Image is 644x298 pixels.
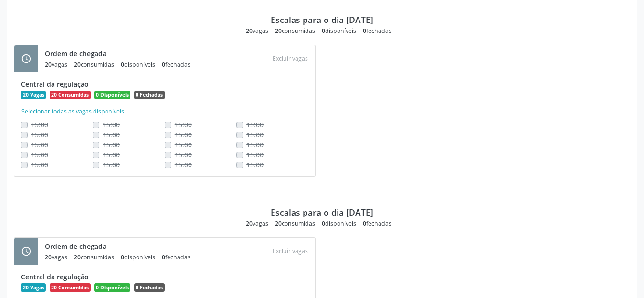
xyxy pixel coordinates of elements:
[246,160,264,169] span: Não é possivel realocar uma vaga consumida
[363,27,366,35] span: 0
[50,91,91,99] span: 20 Consumidas
[45,253,52,261] span: 20
[275,219,315,227] div: consumidas
[275,27,315,35] div: consumidas
[175,130,192,139] span: Não é possivel realocar uma vaga consumida
[21,272,308,282] div: Central da regulação
[162,61,190,69] div: fechadas
[269,245,312,257] div: Escolha as vagas para excluir
[175,120,192,129] span: Não é possivel realocar uma vaga consumida
[246,120,264,129] span: Não é possivel realocar uma vaga consumida
[74,253,114,261] div: consumidas
[134,283,165,292] span: 0 Fechadas
[175,140,192,149] span: Não é possivel realocar uma vaga consumida
[31,130,48,139] span: Não é possivel realocar uma vaga consumida
[271,14,373,25] div: Escalas para o dia [DATE]
[269,52,312,65] div: Escolha as vagas para excluir
[45,61,67,69] div: vagas
[121,61,124,69] span: 0
[45,241,197,251] div: Ordem de chegada
[103,130,120,139] span: Não é possivel realocar uma vaga consumida
[103,160,120,169] span: Não é possivel realocar uma vaga consumida
[322,219,325,227] span: 0
[45,49,197,59] div: Ordem de chegada
[162,61,165,69] span: 0
[103,150,120,159] span: Não é possivel realocar uma vaga consumida
[246,27,253,35] span: 20
[74,253,81,261] span: 20
[21,91,46,99] span: 20 Vagas
[50,283,91,292] span: 20 Consumidas
[21,283,46,292] span: 20 Vagas
[175,150,192,159] span: Não é possivel realocar uma vaga consumida
[363,27,391,35] div: fechadas
[246,130,264,139] span: Não é possivel realocar uma vaga consumida
[94,283,130,292] span: 0 Disponíveis
[45,253,67,261] div: vagas
[162,253,165,261] span: 0
[121,253,155,261] div: disponíveis
[322,27,356,35] div: disponíveis
[162,253,190,261] div: fechadas
[275,27,282,35] span: 20
[45,61,52,69] span: 20
[74,61,114,69] div: consumidas
[31,160,48,169] span: Não é possivel realocar uma vaga consumida
[94,91,130,99] span: 0 Disponíveis
[103,140,120,149] span: Não é possivel realocar uma vaga consumida
[322,219,356,227] div: disponíveis
[175,160,192,169] span: Não é possivel realocar uma vaga consumida
[246,140,264,149] span: Não é possivel realocar uma vaga consumida
[121,61,155,69] div: disponíveis
[31,140,48,149] span: Não é possivel realocar uma vaga consumida
[21,53,32,64] i: schedule
[246,150,264,159] span: Não é possivel realocar uma vaga consumida
[363,219,366,227] span: 0
[246,219,253,227] span: 20
[246,219,268,227] div: vagas
[21,79,308,89] div: Central da regulação
[271,207,373,217] div: Escalas para o dia [DATE]
[74,61,81,69] span: 20
[134,91,165,99] span: 0 Fechadas
[275,219,282,227] span: 20
[21,107,125,116] button: Selecionar todas as vagas disponíveis
[246,27,268,35] div: vagas
[121,253,124,261] span: 0
[322,27,325,35] span: 0
[31,120,48,129] span: Não é possivel realocar uma vaga consumida
[31,150,48,159] span: Não é possivel realocar uma vaga consumida
[363,219,391,227] div: fechadas
[103,120,120,129] span: Não é possivel realocar uma vaga consumida
[21,246,32,257] i: schedule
